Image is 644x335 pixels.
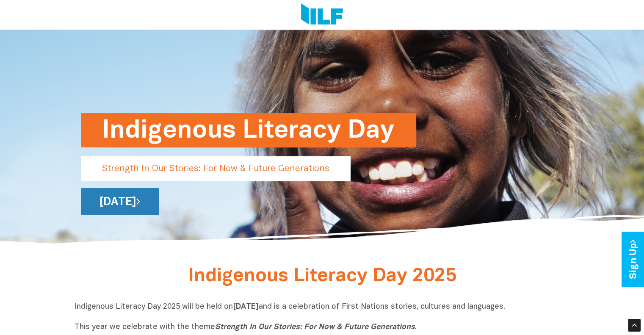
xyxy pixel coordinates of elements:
b: [DATE] [233,303,259,310]
span: Indigenous Literacy Day 2025 [188,268,456,285]
i: Strength In Our Stories: For Now & Future Generations [215,324,415,331]
p: Strength In Our Stories: For Now & Future Generations [81,156,351,181]
a: [DATE] [81,188,159,215]
div: Scroll Back to Top [628,319,641,332]
img: Logo [301,3,343,26]
h1: Indigenous Literacy Day [102,113,395,147]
